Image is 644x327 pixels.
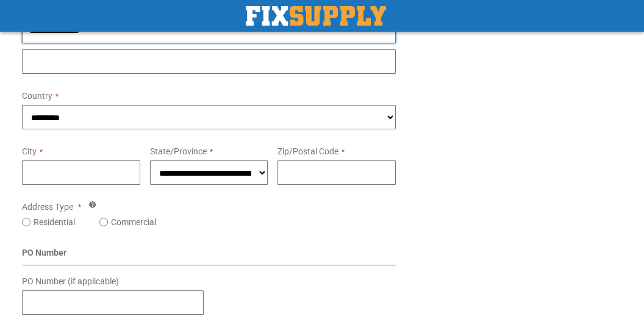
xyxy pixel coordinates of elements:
[34,216,75,228] label: Residential
[150,146,207,156] span: State/Province
[22,246,396,265] div: PO Number
[22,146,37,156] span: City
[22,202,73,212] span: Address Type
[22,91,52,101] span: Country
[277,146,338,156] span: Zip/Postal Code
[22,276,119,286] span: PO Number (if applicable)
[111,216,156,228] label: Commercial
[246,6,386,26] a: store logo
[246,6,386,26] img: Fix Industrial Supply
